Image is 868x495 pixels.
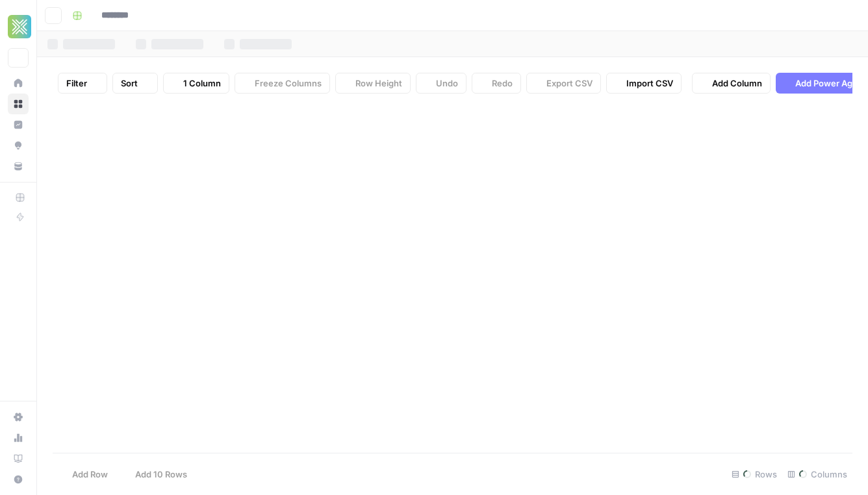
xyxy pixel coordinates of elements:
button: 1 Column [163,73,229,94]
a: Learning Hub [8,448,29,469]
img: Xponent21 Logo [8,15,31,38]
span: Freeze Columns [255,77,322,90]
span: Import CSV [626,77,673,90]
span: Filter [66,77,87,90]
span: 1 Column [183,77,221,90]
button: Add Column [692,73,771,94]
button: Sort [112,73,158,94]
span: Add Power Agent [795,77,866,90]
a: Settings [8,407,29,427]
span: Add Row [72,468,108,481]
span: Export CSV [546,77,593,90]
div: Columns [782,464,852,485]
button: Undo [416,73,466,94]
button: Workspace: Xponent21 [8,10,29,43]
button: Import CSV [606,73,682,94]
div: Rows [726,464,782,485]
span: Add 10 Rows [135,468,187,481]
a: Opportunities [8,135,29,156]
span: Redo [492,77,513,90]
a: Home [8,73,29,94]
a: Insights [8,114,29,135]
span: Sort [121,77,138,90]
button: Row Height [335,73,411,94]
span: Add Column [712,77,762,90]
button: Filter [58,73,107,94]
button: Help + Support [8,469,29,490]
a: Your Data [8,156,29,177]
button: Add Row [53,464,116,485]
a: Usage [8,427,29,448]
button: Freeze Columns [235,73,330,94]
button: Redo [472,73,521,94]
span: Row Height [355,77,402,90]
button: Export CSV [526,73,601,94]
button: Add 10 Rows [116,464,195,485]
a: Browse [8,94,29,114]
span: Undo [436,77,458,90]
